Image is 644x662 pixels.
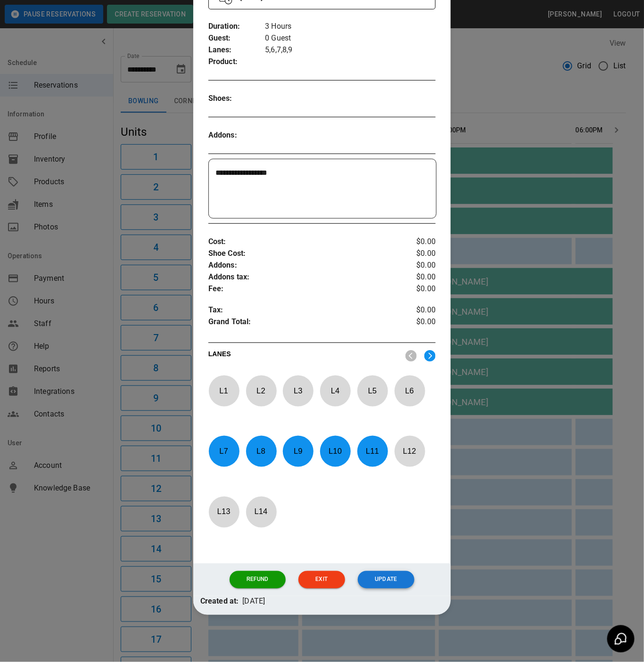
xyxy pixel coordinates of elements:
[282,440,314,462] p: L 9
[398,260,436,271] p: $0.00
[208,248,398,260] p: Shoe Cost :
[398,248,436,260] p: $0.00
[208,130,265,141] p: Addons :
[320,440,351,462] p: L 10
[208,283,398,295] p: Fee :
[398,236,436,248] p: $0.00
[282,380,314,402] p: L 3
[265,33,436,44] p: 0 Guest
[208,440,239,462] p: L 7
[246,440,277,462] p: L 8
[246,380,277,402] p: L 2
[398,316,436,330] p: $0.00
[405,350,417,362] img: nav_left.svg
[208,56,265,68] p: Product :
[394,440,425,462] p: L 12
[357,440,388,462] p: L 11
[208,33,265,44] p: Guest :
[424,350,436,362] img: right.svg
[398,304,436,316] p: $0.00
[208,501,239,523] p: L 13
[230,571,286,588] button: Refund
[208,271,398,283] p: Addons tax :
[265,21,436,33] p: 3 Hours
[208,380,239,402] p: L 1
[265,44,436,56] p: 5,6,7,8,9
[398,283,436,295] p: $0.00
[208,93,265,105] p: Shoes :
[208,304,398,316] p: Tax :
[200,596,239,608] p: Created at:
[357,380,388,402] p: L 5
[208,236,398,248] p: Cost :
[394,380,425,402] p: L 6
[208,260,398,271] p: Addons :
[242,596,265,608] p: [DATE]
[298,571,345,588] button: Exit
[208,349,398,362] p: LANES
[398,271,436,283] p: $0.00
[208,44,265,56] p: Lanes :
[246,501,277,523] p: L 14
[208,316,398,330] p: Grand Total :
[358,571,414,588] button: Update
[208,21,265,33] p: Duration :
[320,380,351,402] p: L 4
